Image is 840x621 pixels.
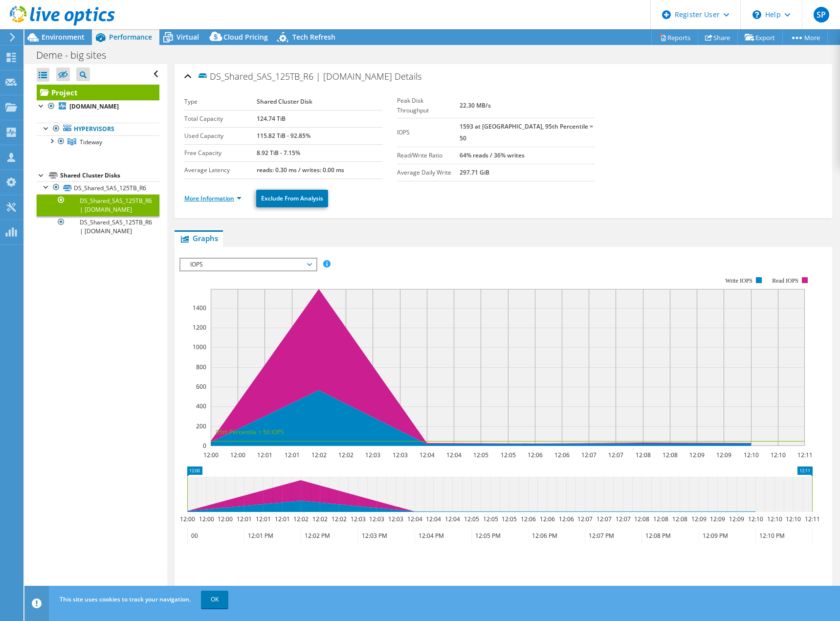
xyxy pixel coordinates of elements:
[635,451,650,459] text: 12:08
[785,515,800,523] text: 12:10
[331,515,346,523] text: 12:02
[255,515,270,523] text: 12:01
[37,135,159,148] a: Tideway
[464,515,479,523] text: 12:05
[60,170,159,181] div: Shared Cluster Disks
[185,259,311,270] span: IOPS
[500,451,515,459] text: 12:05
[460,151,525,159] b: 64% reads / 36% writes
[179,515,195,523] text: 12:00
[338,451,353,459] text: 12:02
[737,30,783,45] a: Export
[223,32,268,42] span: Cloud Pricing
[634,515,649,523] text: 12:08
[397,96,460,115] label: Peak Disk Throughput
[179,233,218,243] span: Graphs
[577,515,592,523] text: 12:07
[42,32,85,42] span: Environment
[407,515,422,523] text: 12:04
[199,515,214,523] text: 12:00
[460,122,593,142] b: 1593 at [GEOGRAPHIC_DATA], 95th Percentile = 50
[782,30,828,45] a: More
[689,451,704,459] text: 12:09
[767,515,782,523] text: 12:10
[797,451,812,459] text: 12:11
[520,515,535,523] text: 12:06
[37,181,159,194] a: DS_Shared_SAS_125TB_R6
[460,168,489,177] b: 297.71 GiB
[196,382,206,391] text: 600
[177,32,199,42] span: Virtual
[392,451,407,459] text: 12:03
[312,515,327,523] text: 12:02
[608,451,623,459] text: 12:07
[473,451,488,459] text: 12:05
[203,442,206,450] text: 0
[184,131,257,141] label: Used Capacity
[37,216,159,238] a: DS_Shared_SAS_125TB_R6 | [DOMAIN_NAME]
[293,515,308,523] text: 12:02
[256,190,328,207] a: Exclude From Analysis
[109,32,152,42] span: Performance
[653,515,668,523] text: 12:08
[444,515,460,523] text: 12:04
[662,451,677,459] text: 12:08
[257,97,312,106] b: Shared Cluster Disk
[196,422,206,430] text: 200
[236,515,251,523] text: 12:01
[397,151,460,160] label: Read/Write Ratio
[257,166,344,174] b: reads: 0.30 ms / writes: 0.00 ms
[460,101,491,110] b: 22.30 MB/s
[37,194,159,216] a: DS_Shared_SAS_125TB_R6 | [DOMAIN_NAME]
[196,363,206,371] text: 800
[748,515,763,523] text: 12:10
[257,451,272,459] text: 12:01
[527,451,542,459] text: 12:06
[596,515,611,523] text: 12:07
[69,102,119,111] b: [DOMAIN_NAME]
[80,138,102,146] span: Tideway
[184,194,242,202] a: More Information
[292,32,335,42] span: Tech Refresh
[37,85,159,100] a: Project
[419,451,434,459] text: 12:04
[196,402,206,410] text: 400
[32,50,121,61] h1: Deme - big sites
[772,277,798,284] text: Read IOPS
[37,100,159,113] a: [DOMAIN_NAME]
[193,304,206,312] text: 1400
[257,132,310,140] b: 115.82 TiB - 92.85%
[184,148,257,158] label: Free Capacity
[691,515,706,523] text: 12:09
[725,277,752,284] text: Write IOPS
[716,451,731,459] text: 12:09
[804,515,819,523] text: 12:11
[193,343,206,351] text: 1000
[446,451,461,459] text: 12:04
[37,123,159,135] a: Hypervisors
[395,70,421,82] span: Details
[216,428,284,436] text: 95th Percentile = 50 IOPS
[201,591,228,608] a: OK
[729,515,744,523] text: 12:09
[60,595,191,603] span: This site uses cookies to track your navigation.
[752,10,761,19] svg: \n
[217,515,232,523] text: 12:00
[350,515,365,523] text: 12:03
[581,451,596,459] text: 12:07
[651,30,698,45] a: Reports
[184,114,257,124] label: Total Capacity
[284,451,299,459] text: 12:01
[197,70,392,82] span: DS_Shared_SAS_125TB_R6 | [DOMAIN_NAME]
[369,515,384,523] text: 12:03
[193,323,206,332] text: 1200
[397,168,460,177] label: Average Daily Write
[698,30,738,45] a: Share
[539,515,554,523] text: 12:06
[743,451,758,459] text: 12:10
[483,515,498,523] text: 12:05
[672,515,687,523] text: 12:08
[388,515,403,523] text: 12:03
[311,451,326,459] text: 12:02
[203,451,218,459] text: 12:00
